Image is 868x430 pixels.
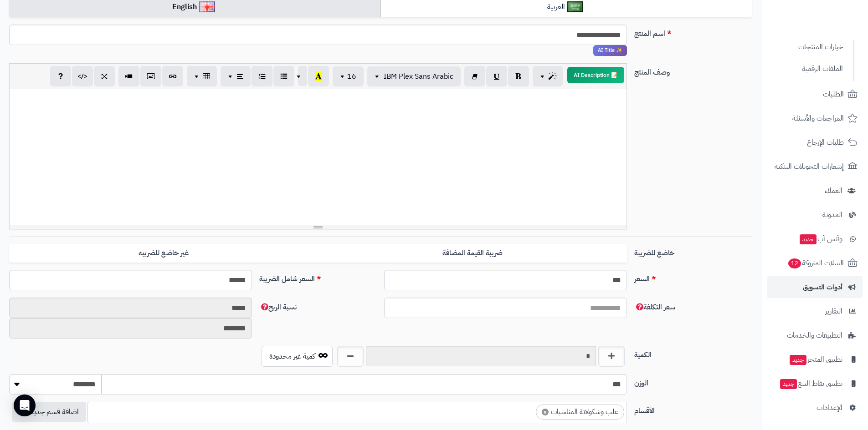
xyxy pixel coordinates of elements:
span: إشعارات التحويلات البنكية [775,160,844,173]
span: المدونة [822,208,842,221]
span: 16 [347,71,356,82]
span: جديد [780,379,797,389]
span: IBM Plex Sans Arabic [384,71,453,82]
span: العملاء [825,184,842,197]
span: التطبيقات والخدمات [787,329,842,342]
label: الوزن [631,374,755,389]
span: نسبة الربح [259,302,297,313]
a: التطبيقات والخدمات [767,324,863,346]
span: الطلبات [823,88,844,101]
label: الأقسام [631,402,755,416]
span: جديد [800,234,817,244]
label: ضريبة القيمة المضافة [318,244,627,263]
a: الإعدادات [767,397,863,419]
label: الكمية [631,346,755,360]
a: تطبيق المتجرجديد [767,349,863,370]
span: وآتس آب [799,233,842,245]
span: الإعدادات [817,401,842,414]
label: خاضع للضريبة [631,244,755,258]
a: تطبيق نقاط البيعجديد [767,373,863,395]
img: English [199,1,215,12]
label: اسم المنتج [631,25,755,39]
span: طلبات الإرجاع [807,136,844,149]
span: انقر لاستخدام رفيقك الذكي [593,45,627,56]
a: التقارير [767,300,863,322]
button: اضافة قسم جديد [12,402,86,422]
label: غير خاضع للضريبه [9,244,318,263]
a: طلبات الإرجاع [767,132,863,153]
a: الطلبات [767,83,863,105]
a: المدونة [767,204,863,226]
span: جديد [790,355,806,365]
a: السلات المتروكة12 [767,252,863,274]
span: سعر التكلفة [634,302,675,313]
button: IBM Plex Sans Arabic [367,66,461,86]
a: أدوات التسويق [767,276,863,298]
span: المراجعات والأسئلة [792,112,844,125]
span: 12 [788,258,801,269]
a: العملاء [767,180,863,202]
a: وآتس آبجديد [767,228,863,250]
span: × [542,409,549,415]
a: خيارات المنتجات [767,37,847,57]
label: وصف المنتج [631,63,755,78]
span: تطبيق المتجر [789,353,842,366]
label: السعر [631,270,755,284]
span: السلات المتروكة [787,257,844,269]
div: Open Intercom Messenger [14,395,36,416]
span: أدوات التسويق [803,281,842,293]
a: إشعارات التحويلات البنكية [767,156,863,177]
img: العربية [567,1,583,12]
label: السعر شامل الضريبة [256,270,380,284]
span: التقارير [825,305,842,318]
img: logo-2.png [806,14,859,33]
a: الملفات الرقمية [767,59,847,79]
li: علب وشكولاتة المناسبات [536,405,624,420]
button: 📝 AI Description [567,67,624,83]
a: المراجعات والأسئلة [767,107,863,129]
button: 16 [333,66,364,86]
span: تطبيق نقاط البيع [779,377,842,390]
